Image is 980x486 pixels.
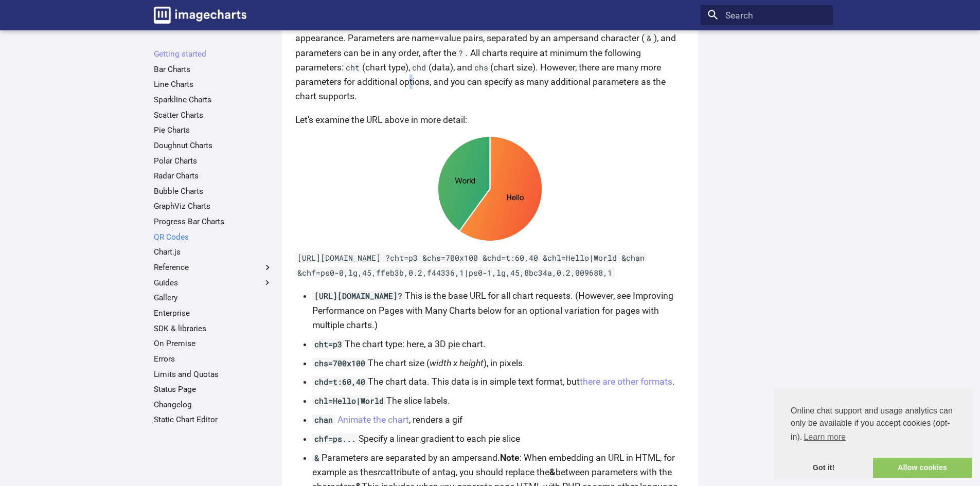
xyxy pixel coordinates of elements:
code: chd [410,62,429,73]
a: Status Page [154,384,273,394]
code: [URL][DOMAIN_NAME]? [312,291,405,301]
input: Search [701,5,833,26]
a: Animate the chart [337,415,409,425]
a: allow cookies [873,458,972,478]
a: QR Codes [154,232,273,242]
a: Chart.js [154,247,273,257]
li: The slice labels. [312,393,685,408]
p: All URLs start with followed by the parameters that specify chart data and appearance. Parameters... [295,16,685,103]
a: Doughnut Charts [154,140,273,151]
a: GraphViz Charts [154,201,273,211]
strong: Note [500,453,520,463]
li: Specify a linear gradient to each pie slice [312,431,685,446]
p: Let's examine the URL above in more detail: [295,113,685,127]
li: This is the base URL for all chart requests. (However, see Improving Performance on Pages with Ma... [312,289,685,332]
a: Enterprise [154,308,273,318]
a: Static Chart Editor [154,415,273,425]
a: Limits and Quotas [154,369,273,380]
code: chl=Hello|World [312,395,386,406]
li: The chart size ( ), in pixels. [312,356,685,370]
a: Radar Charts [154,171,273,181]
div: cookieconsent [774,388,972,478]
li: The chart data. This data is in simple text format, but . [312,374,685,389]
a: SDK & libraries [154,323,273,334]
a: Polar Charts [154,156,273,166]
a: Gallery [154,293,273,303]
code: [URL][DOMAIN_NAME] ?cht=p3 &chs=700x100 &chd=t:60,40 &chl=Hello|World &chan &chf=ps0-0,lg,45,ffeb... [295,253,647,277]
code: chs=700x100 [312,358,368,368]
li: The chart type: here, a 3D pie chart. [312,337,685,351]
label: Guides [154,278,273,288]
code: chd=t:60,40 [312,376,368,387]
a: learn more about cookies [802,429,847,445]
a: Bubble Charts [154,186,273,196]
a: Changelog [154,400,273,410]
a: Bar Charts [154,64,273,75]
a: Sparkline Charts [154,95,273,105]
em: width x height [430,358,484,368]
a: Pie Charts [154,125,273,135]
li: , renders a gif [312,412,685,427]
a: Image-Charts documentation [149,2,251,28]
code: cht=p3 [312,339,345,349]
a: Getting started [154,49,273,59]
a: there are other formats [580,376,672,387]
code: cht [344,62,362,73]
span: Online chat support and usage analytics can only be available if you accept cookies (opt-in). [791,405,955,445]
code: chs [472,62,491,73]
label: Reference [154,262,273,273]
em: src [373,467,385,477]
a: On Premise [154,338,273,349]
code: & [312,453,322,463]
code: chan [312,415,335,425]
a: dismiss cookie message [774,458,873,478]
img: logo [154,7,246,24]
code: & [645,33,654,43]
code: chf=ps... [312,434,359,444]
img: chart [295,136,685,241]
a: Progress Bar Charts [154,217,273,227]
strong: & [549,467,556,477]
a: Errors [154,354,273,364]
a: Scatter Charts [154,110,273,120]
a: Line Charts [154,79,273,89]
code: ? [456,48,466,58]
